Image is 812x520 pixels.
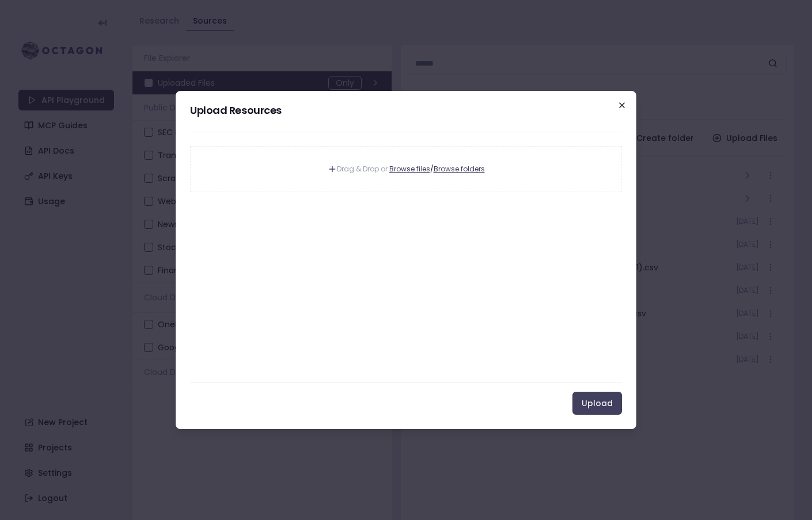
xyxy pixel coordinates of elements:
[389,165,430,174] label: Browse files
[190,146,622,192] form: /
[190,105,622,116] h2: Upload Resources
[337,165,388,174] span: Drag & Drop or
[434,165,485,174] label: Browse folders
[572,392,622,415] button: Upload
